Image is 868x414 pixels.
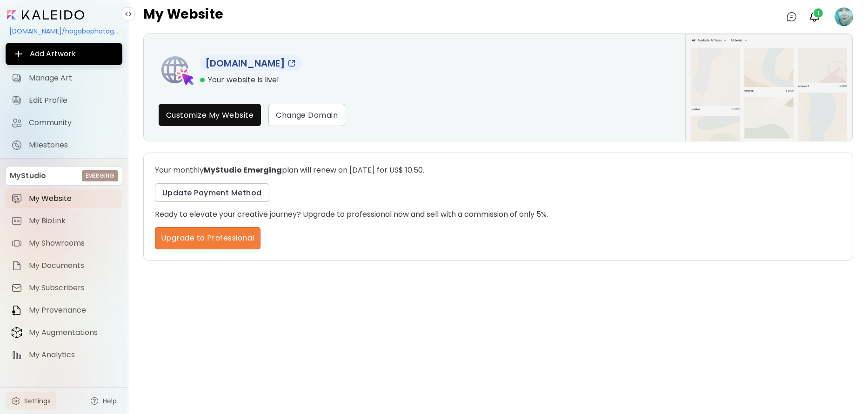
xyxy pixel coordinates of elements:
[84,392,122,410] a: Help
[786,11,797,22] img: chatIcon
[143,153,853,261] div: Your monthly plan will renew on [DATE] for US$ 10.50.
[155,183,269,202] button: Update Payment Method
[6,392,56,410] a: Settings
[6,301,122,320] a: itemMy Provenance
[11,305,22,316] img: item
[276,110,338,120] span: Change Domain
[6,189,122,208] a: itemMy Website
[11,73,22,84] img: Manage Art icon
[809,11,820,22] img: bellIcon
[103,396,117,406] span: Help
[6,23,122,39] div: [DOMAIN_NAME]/hogabophotography
[11,215,22,227] img: item
[11,140,22,151] img: Milestones icon
[11,260,22,271] img: item
[11,282,22,294] img: item
[29,118,117,127] span: Community
[155,209,841,220] h5: Ready to elevate your creative journey? Upgrade to professional now and sell with a commission of...
[204,165,282,175] b: MyStudio Emerging
[29,216,117,226] span: My BioLink
[11,193,22,204] img: item
[814,8,823,18] span: 1
[166,110,254,120] span: Customize My Website
[29,306,117,315] span: My Provenance
[11,396,20,406] img: settings
[685,34,853,141] img: artworks
[29,73,117,83] span: Manage Art
[6,114,122,132] a: Community iconCommunity
[807,9,822,25] button: bellIcon1
[6,43,122,65] button: Add Artwork
[162,188,262,198] span: Update Payment Method
[11,117,22,128] img: Community icon
[90,396,99,406] img: help
[29,283,117,293] span: My Subscribers
[86,172,114,180] h6: Emerging
[6,256,122,275] a: itemMy Documents
[159,104,261,126] button: Customize My Website
[159,52,196,89] img: leftIcon
[29,239,117,248] span: My Showrooms
[125,10,132,18] img: collapse
[208,75,280,85] h6: Your website is live!
[200,55,302,71] a: [DOMAIN_NAME]
[287,59,296,68] img: open-link
[155,227,260,249] button: Upgrade to Professional
[6,136,122,154] a: completeMilestones iconMilestones
[24,396,51,406] span: Settings
[6,279,122,297] a: itemMy Subscribers
[10,170,46,181] p: MyStudio
[268,104,345,126] button: Change Domain
[11,95,22,106] img: Edit Profile icon
[11,327,22,339] img: item
[29,261,117,270] span: My Documents
[161,233,254,244] span: Upgrade to Professional
[6,346,122,364] a: itemMy Analytics
[6,212,122,230] a: itemMy BioLink
[6,234,122,253] a: itemMy Showrooms
[6,69,122,87] a: Manage Art iconManage Art
[6,91,122,110] a: Edit Profile iconEdit Profile
[29,96,117,105] span: Edit Profile
[29,140,117,150] span: Milestones
[11,238,22,249] img: item
[29,350,117,360] span: My Analytics
[29,328,117,337] span: My Augmentations
[143,7,223,26] h4: My Website
[6,323,122,342] a: itemMy Augmentations
[11,349,22,361] img: item
[29,194,117,203] span: My Website
[13,48,115,60] span: Add Artwork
